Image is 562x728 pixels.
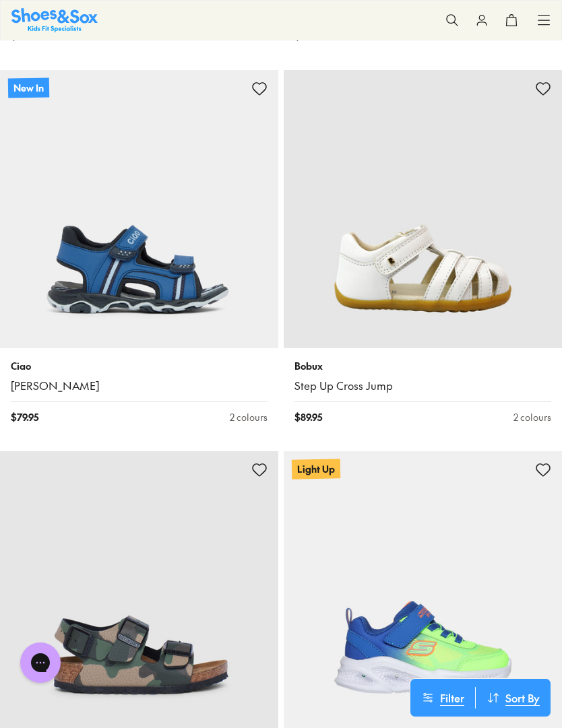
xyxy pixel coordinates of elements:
p: Ciao [11,359,268,373]
p: Bobux [294,359,551,373]
a: Shoes & Sox [11,8,98,32]
span: $ 89.95 [294,410,322,424]
p: Light Up [292,459,340,479]
a: Step Up Cross Jump [294,378,551,393]
div: 2 colours [513,410,551,424]
div: 2 colours [230,410,268,424]
a: [PERSON_NAME] [11,378,268,393]
button: Sort By [476,687,551,708]
span: $ 79.95 [11,410,38,424]
button: Filter [410,687,475,708]
span: Sort By [505,690,540,706]
iframe: Gorgias live chat messenger [13,638,67,688]
img: SNS_Logo_Responsive.svg [11,8,98,32]
p: New In [8,77,49,98]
